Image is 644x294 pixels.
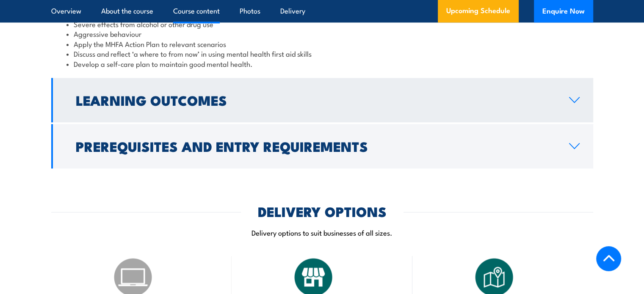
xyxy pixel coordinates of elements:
li: Aggressive behaviour [66,29,578,38]
p: Delivery options to suit businesses of all sizes. [51,228,593,237]
h2: DELIVERY OPTIONS [258,205,387,217]
a: Learning Outcomes [51,78,593,122]
li: Severe effects from alcohol or other drug use [66,19,578,29]
li: Discuss and reflect ‘a where to from now’ in using mental health first aid skills [66,49,578,58]
h2: Prerequisites and Entry Requirements [76,140,556,152]
li: Develop a self-care plan to maintain good mental health. [66,59,578,69]
h2: Learning Outcomes [76,94,556,106]
li: Apply the MHFA Action Plan to relevant scenarios [66,39,578,49]
a: Prerequisites and Entry Requirements [51,124,593,168]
